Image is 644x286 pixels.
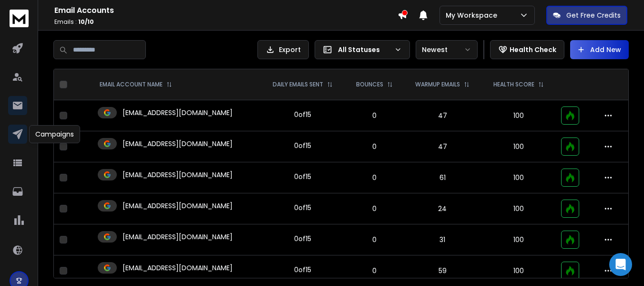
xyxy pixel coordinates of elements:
[29,125,80,143] div: Campaigns
[123,170,233,180] p: [EMAIL_ADDRESS][DOMAIN_NAME]
[54,5,398,16] h1: Email Accounts
[338,45,390,54] p: All Statuses
[294,110,311,119] div: 0 of 15
[123,263,233,273] p: [EMAIL_ADDRESS][DOMAIN_NAME]
[403,100,481,131] td: 47
[481,162,555,193] td: 100
[356,81,383,88] p: BOUNCES
[294,141,311,150] div: 0 of 15
[493,81,534,88] p: HEALTH SCORE
[294,172,311,181] div: 0 of 15
[481,224,555,255] td: 100
[10,10,29,27] img: logo
[123,201,233,211] p: [EMAIL_ADDRESS][DOMAIN_NAME]
[403,193,481,224] td: 24
[351,266,398,275] p: 0
[351,235,398,244] p: 0
[273,81,323,88] p: DAILY EMAILS SENT
[490,40,564,59] button: Health Check
[416,40,478,59] button: Newest
[481,131,555,162] td: 100
[294,265,311,275] div: 0 of 15
[257,40,309,59] button: Export
[609,253,632,276] div: Open Intercom Messenger
[403,131,481,162] td: 47
[100,81,172,88] div: EMAIL ACCOUNT NAME
[403,224,481,255] td: 31
[481,193,555,224] td: 100
[78,18,94,26] span: 10 / 10
[123,108,233,117] p: [EMAIL_ADDRESS][DOMAIN_NAME]
[123,139,233,148] p: [EMAIL_ADDRESS][DOMAIN_NAME]
[351,204,398,213] p: 0
[123,232,233,242] p: [EMAIL_ADDRESS][DOMAIN_NAME]
[481,100,555,131] td: 100
[351,111,398,120] p: 0
[510,45,556,54] p: Health Check
[403,162,481,193] td: 61
[294,203,311,212] div: 0 of 15
[566,11,621,20] p: Get Free Credits
[546,6,627,25] button: Get Free Credits
[446,11,501,20] p: My Workspace
[351,173,398,182] p: 0
[54,18,398,26] p: Emails :
[415,81,460,88] p: WARMUP EMAILS
[570,40,629,59] button: Add New
[294,234,311,244] div: 0 of 15
[351,142,398,151] p: 0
